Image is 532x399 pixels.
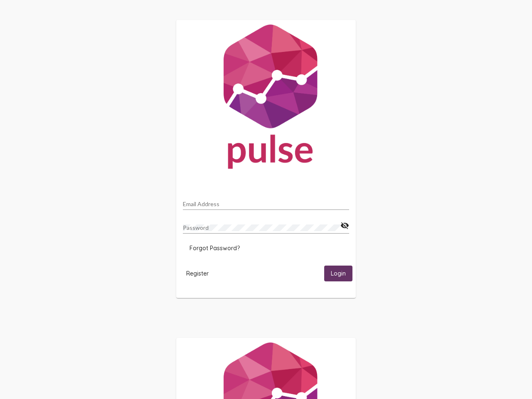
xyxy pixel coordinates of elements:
button: Register [180,266,215,281]
span: Forgot Password? [190,244,240,252]
button: Forgot Password? [183,241,246,256]
img: Pulse For Good Logo [176,20,356,177]
span: Register [186,270,209,277]
span: Login [331,270,346,278]
button: Login [324,266,352,281]
mat-icon: visibility_off [340,221,349,231]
